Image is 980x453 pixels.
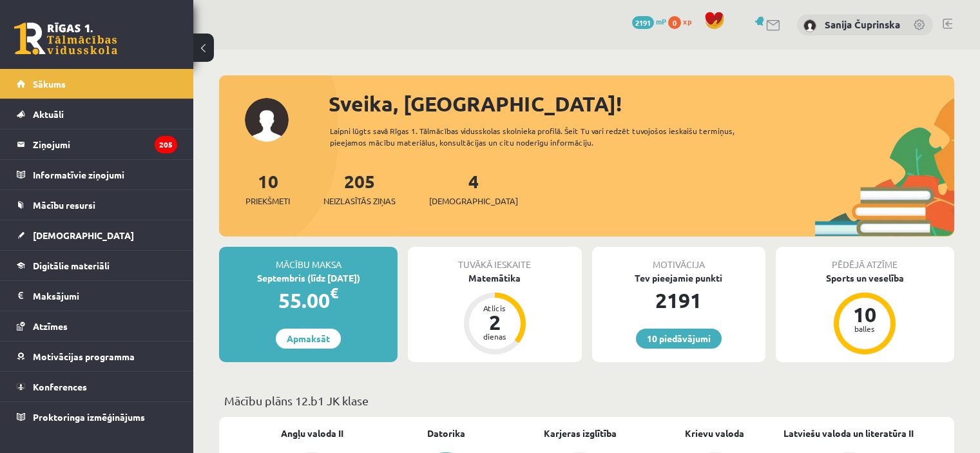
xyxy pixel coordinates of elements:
div: dienas [476,333,514,340]
a: 10 piedāvājumi [636,329,722,349]
span: 0 [668,16,681,29]
a: Motivācijas programma [17,342,177,371]
a: Aktuāli [17,99,177,129]
div: Atlicis [476,304,514,312]
span: Motivācijas programma [33,351,135,362]
a: Digitālie materiāli [17,251,177,280]
a: 0 xp [668,16,698,26]
i: 205 [155,136,177,153]
a: Angļu valoda II [281,427,343,440]
a: Datorika [427,427,465,440]
a: 10Priekšmeti [245,169,290,207]
a: Rīgas 1. Tālmācības vidusskola [14,23,117,55]
p: Mācību plāns 12.b1 JK klase [224,392,949,409]
div: balles [845,325,884,333]
div: Mācību maksa [219,247,398,271]
a: 2191 mP [632,16,666,26]
a: [DEMOGRAPHIC_DATA] [17,220,177,250]
div: 2 [476,312,514,333]
legend: Informatīvie ziņojumi [33,160,177,189]
div: 2191 [592,285,765,316]
a: Maksājumi [17,281,177,311]
a: Sports un veselība 10 balles [776,271,954,356]
span: Digitālie materiāli [33,260,110,271]
div: Tev pieejamie punkti [592,271,765,285]
span: mP [656,16,666,26]
a: Apmaksāt [276,329,341,349]
div: Sports un veselība [776,271,954,285]
span: Aktuāli [33,108,64,120]
a: Karjeras izglītība [544,427,617,440]
a: 4[DEMOGRAPHIC_DATA] [429,169,518,207]
legend: Ziņojumi [33,130,177,159]
legend: Maksājumi [33,281,177,311]
div: 55.00 [219,285,398,316]
a: Mācību resursi [17,190,177,220]
a: 205Neizlasītās ziņas [323,169,396,207]
span: 2191 [632,16,654,29]
span: [DEMOGRAPHIC_DATA] [429,195,518,207]
span: [DEMOGRAPHIC_DATA] [33,229,134,241]
div: Pēdējā atzīme [776,247,954,271]
span: Sākums [33,78,66,90]
a: Proktoringa izmēģinājums [17,402,177,432]
a: Sanija Čuprinska [825,18,900,31]
a: Latviešu valoda un literatūra II [783,427,914,440]
div: Matemātika [408,271,581,285]
div: Laipni lūgts savā Rīgas 1. Tālmācības vidusskolas skolnieka profilā. Šeit Tu vari redzēt tuvojošo... [330,125,771,148]
span: Mācību resursi [33,199,95,211]
span: Atzīmes [33,320,68,332]
div: Septembris (līdz [DATE]) [219,271,398,285]
div: Sveika, [GEOGRAPHIC_DATA]! [329,88,954,119]
span: € [330,284,338,302]
a: Konferences [17,372,177,401]
div: 10 [845,304,884,325]
span: Konferences [33,381,87,392]
div: Motivācija [592,247,765,271]
span: Priekšmeti [245,195,290,207]
a: Ziņojumi205 [17,130,177,159]
a: Krievu valoda [685,427,744,440]
span: xp [683,16,691,26]
a: Informatīvie ziņojumi [17,160,177,189]
a: Matemātika Atlicis 2 dienas [408,271,581,356]
a: Atzīmes [17,311,177,341]
a: Sākums [17,69,177,99]
span: Proktoringa izmēģinājums [33,411,145,423]
img: Sanija Čuprinska [803,19,816,32]
div: Tuvākā ieskaite [408,247,581,271]
span: Neizlasītās ziņas [323,195,396,207]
